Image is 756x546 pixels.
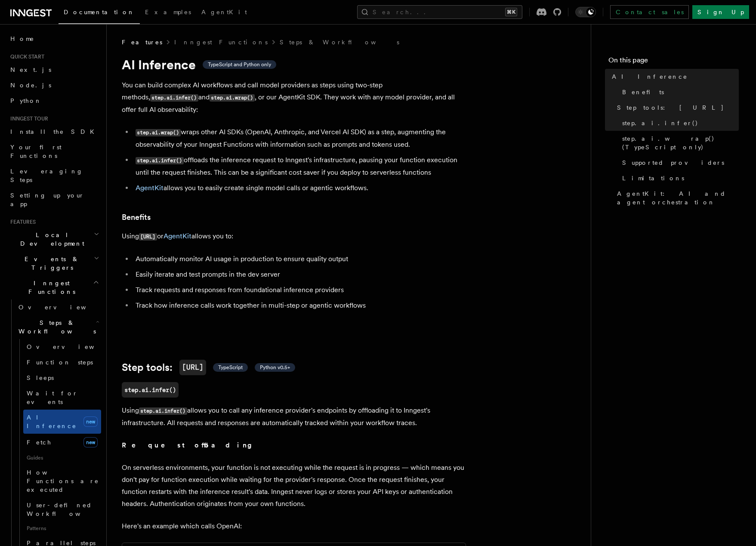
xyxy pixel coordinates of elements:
[122,462,466,510] p: On serverless environments, your function is not executing while the request is in progress — whi...
[59,3,140,24] a: Documentation
[10,66,51,73] span: Next.js
[7,77,101,93] a: Node.js
[7,279,93,296] span: Inngest Functions
[164,232,191,240] a: AgentKit
[23,386,101,410] a: Wait for events
[122,211,151,223] a: Benefits
[622,88,664,96] span: Benefits
[619,131,739,155] a: step.ai.wrap() (TypeScript only)
[133,154,466,179] li: offloads the inference request to Inngest's infrastructure, pausing your function execution until...
[7,275,101,299] button: Inngest Functions
[140,3,196,23] a: Examples
[27,414,77,429] span: AI Inference
[150,94,198,102] code: step.ai.infer()
[133,299,466,312] li: Track how inference calls work together in multi-step or agentic workflows
[27,390,78,405] span: Wait for events
[692,5,749,19] a: Sign Up
[608,69,739,84] a: AI Inference
[7,31,101,46] a: Home
[83,416,98,427] span: new
[614,100,739,115] a: Step tools: [URL]
[122,520,466,532] p: Here's an example which calls OpenAI:
[27,343,115,350] span: Overview
[23,497,101,521] a: User-defined Workflows
[64,9,135,15] span: Documentation
[122,57,466,72] h1: AI Inference
[622,119,698,127] span: step.ai.infer()
[218,364,243,371] span: TypeScript
[280,38,399,46] a: Steps & Workflows
[23,451,101,465] span: Guides
[122,404,466,429] p: Using allows you to call any inference provider's endpoints by offloading it to Inngest's infrast...
[27,359,93,366] span: Function steps
[7,115,48,122] span: Inngest tour
[7,255,94,272] span: Events & Triggers
[610,5,689,19] a: Contact sales
[136,129,181,136] code: step.ai.wrap()
[10,82,51,89] span: Node.js
[622,174,684,182] span: Limitations
[23,370,101,386] a: Sleeps
[617,189,739,207] span: AgentKit: AI and agent orchestration
[208,61,271,68] span: TypeScript and Python only
[27,469,99,493] span: How Functions are executed
[619,115,739,131] a: step.ai.infer()
[23,339,101,355] a: Overview
[622,134,739,151] span: step.ai.wrap() (TypeScript only)
[10,192,84,207] span: Setting up your app
[7,219,36,225] span: Features
[139,407,187,415] code: step.ai.infer()
[7,231,94,248] span: Local Development
[619,84,739,100] a: Benefits
[145,9,191,15] span: Examples
[7,188,101,212] a: Setting up your app
[201,9,247,15] span: AgentKit
[122,38,162,46] span: Features
[133,284,466,296] li: Track requests and responses from foundational inference providers
[23,521,101,535] span: Patterns
[10,144,62,159] span: Your first Functions
[179,360,206,375] code: [URL]
[27,502,104,517] span: User-defined Workflows
[7,163,101,188] a: Leveraging Steps
[210,94,255,102] code: step.ai.wrap()
[619,170,739,186] a: Limitations
[122,382,179,398] a: step.ai.infer()
[10,128,99,135] span: Install the SDK
[619,155,739,170] a: Supported providers
[133,182,466,194] li: allows you to easily create single model calls or agentic workflows.
[27,374,54,381] span: Sleeps
[23,434,101,451] a: Fetchnew
[136,184,164,192] a: AgentKit
[15,315,101,339] button: Steps & Workflows
[122,441,258,449] strong: Request offloading
[357,5,522,19] button: Search...⌘K
[15,299,101,315] a: Overview
[10,97,42,104] span: Python
[23,465,101,497] a: How Functions are executed
[7,62,101,77] a: Next.js
[196,3,252,23] a: AgentKit
[260,364,290,371] span: Python v0.5+
[7,227,101,251] button: Local Development
[10,168,83,183] span: Leveraging Steps
[608,55,739,69] h4: On this page
[7,53,44,60] span: Quick start
[614,186,739,210] a: AgentKit: AI and agent orchestration
[122,79,466,116] p: You can build complex AI workflows and call model providers as steps using two-step methods, and ...
[505,8,517,16] kbd: ⌘K
[7,139,101,163] a: Your first Functions
[133,268,466,281] li: Easily iterate and test prompts in the dev server
[622,158,724,167] span: Supported providers
[612,72,688,81] span: AI Inference
[174,38,268,46] a: Inngest Functions
[122,230,466,243] p: Using or allows you to:
[27,439,52,446] span: Fetch
[83,437,98,447] span: new
[133,253,466,265] li: Automatically monitor AI usage in production to ensure quality output
[7,251,101,275] button: Events & Triggers
[136,157,184,164] code: step.ai.infer()
[10,34,34,43] span: Home
[617,103,724,112] span: Step tools: [URL]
